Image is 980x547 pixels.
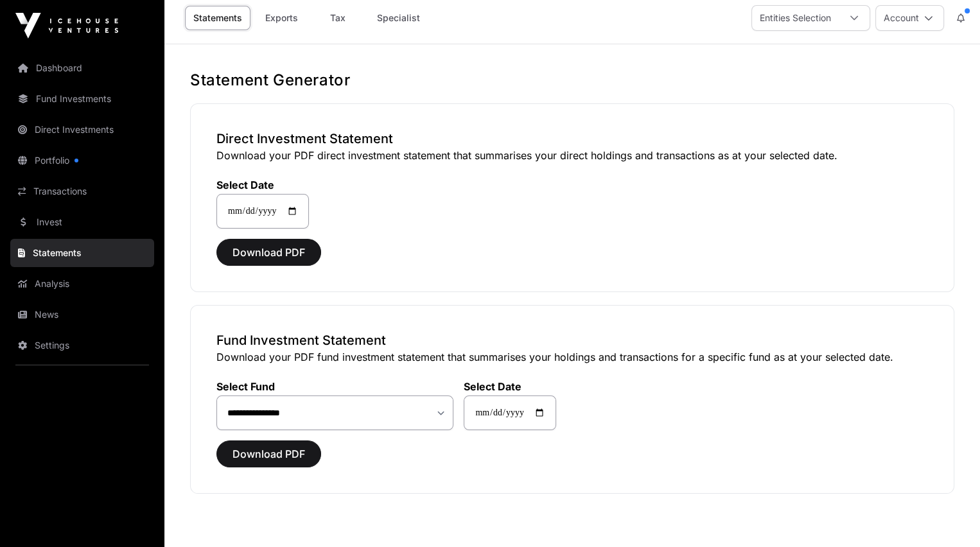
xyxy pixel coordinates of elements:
[10,270,154,298] a: Analysis
[216,252,321,265] a: Download PDF
[10,208,154,236] a: Invest
[464,380,556,393] label: Select Date
[216,349,928,365] p: Download your PDF fund investment statement that summarises your holdings and transactions for a ...
[216,148,928,163] p: Download your PDF direct investment statement that summarises your direct holdings and transactio...
[256,6,307,30] a: Exports
[190,70,954,91] h1: Statement Generator
[369,6,428,30] a: Specialist
[10,85,154,113] a: Fund Investments
[216,440,321,467] button: Download PDF
[216,453,321,466] a: Download PDF
[216,380,453,393] label: Select Fund
[185,6,250,30] a: Statements
[216,178,309,191] label: Select Date
[232,245,305,260] span: Download PDF
[10,54,154,82] a: Dashboard
[875,5,944,31] button: Account
[312,6,363,30] a: Tax
[216,331,928,349] h3: Fund Investment Statement
[752,6,839,30] div: Entities Selection
[232,446,305,462] span: Download PDF
[10,300,154,329] a: News
[15,13,118,39] img: Icehouse Ventures Logo
[10,116,154,144] a: Direct Investments
[10,146,154,175] a: Portfolio
[10,331,154,360] a: Settings
[10,239,154,267] a: Statements
[216,130,928,148] h3: Direct Investment Statement
[10,177,154,205] a: Transactions
[216,239,321,266] button: Download PDF
[916,485,980,547] iframe: Chat Widget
